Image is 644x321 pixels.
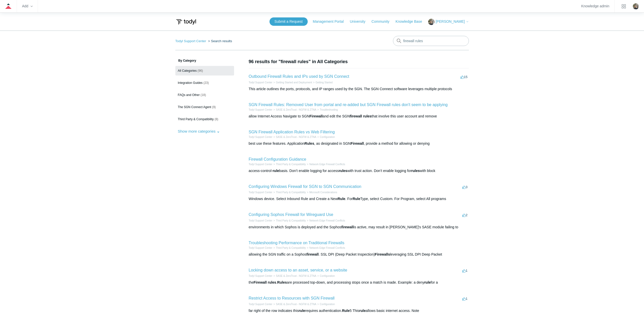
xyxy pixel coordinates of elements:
[276,81,312,84] a: Getting Started and Deployment
[272,302,316,306] li: SASE & ZeroTrust - NGFW & ZTNA
[249,190,273,194] li: Todyl Support Center
[175,114,234,124] a: Third Party & Compatibility (8)
[249,135,273,139] li: Todyl Support Center
[178,105,211,109] span: The SGN Connect Agent
[313,19,349,24] a: Management Portal
[309,219,345,222] a: Network Edge Firewall Conflicts
[249,58,469,65] h1: 96 results for "firewall rules" in All Categories
[316,81,333,84] a: Getting Started
[249,157,306,161] a: Firewall Configuration Guidance
[633,3,639,9] zd-hc-trigger: Click your profile icon to open the profile menu
[272,162,306,166] li: Third Party & Compatibility
[312,81,333,84] li: Getting Started
[178,81,203,85] span: Integration Guides
[276,136,316,138] a: SASE & ZeroTrust - NGFW & ZTNA
[320,108,338,111] a: Troubleshooting
[276,108,316,111] a: SASE & ZeroTrust - NGFW & ZTNA
[249,81,273,84] li: Todyl Support Center
[178,93,200,97] span: FAQs and Other
[272,81,312,84] li: Getting Started and Deployment
[269,17,308,26] a: Submit a Request
[393,36,469,46] input: Search
[201,93,206,97] span: (18)
[249,219,273,222] a: Todyl Support Center
[249,141,469,146] div: best use these features. Application , as designated in SGN , provide a method for allowing or de...
[249,108,273,111] a: Todyl Support Center
[272,190,306,194] li: Third Party & Compatibility
[249,81,273,84] a: Todyl Support Center
[306,252,319,256] em: firewall
[249,74,349,79] a: Outbound Firewall Rules and IPs used by SGN Connect
[249,246,273,250] li: Todyl Support Center
[249,196,469,202] div: Windows device. Select Inbound Rule and Create a New . For Type, select Custom. For Program, sele...
[175,66,234,76] a: All Categories (96)
[272,219,306,223] li: Third Party & Compatibility
[272,135,316,139] li: SASE & ZeroTrust - NGFW & ZTNA
[411,169,420,173] em: rules
[249,162,273,166] li: Todyl Support Center
[316,302,335,306] li: Configuration
[249,168,469,174] div: access-control- basis. Don’t enable logging for access with trust action. Don’t enable logging fo...
[276,219,306,222] a: Third Party & Compatibility
[249,130,335,134] a: SGN Firewall Application Rules vs Web Filtering
[316,135,335,139] li: Configuration
[249,274,273,278] li: Todyl Support Center
[276,303,316,306] a: SASE & ZeroTrust - NGFW & ZTNA
[342,309,349,313] em: Rule
[175,17,197,27] img: Todyl Support Center Help Center home page
[276,246,306,249] a: Third Party & Compatibility
[175,127,222,136] button: Show more categories
[350,19,370,24] a: University
[249,241,344,245] a: Troubleshooting Performance on Traditional Firewalls
[309,114,323,118] em: Firewall
[249,114,469,119] div: allow Internet Access Navigate to SGN and edit the SGN that involve this user account and remove
[276,275,316,277] a: SASE & ZeroTrust - NGFW & ZTNA
[375,252,390,256] em: Firewalls
[341,225,354,229] em: firewall
[309,191,337,194] a: Microsoft Considerations
[249,296,335,300] a: Restrict Access to Resources with SGN Firewall
[175,39,207,43] li: Todyl Support Center
[175,39,206,43] a: Todyl Support Center
[249,184,361,189] a: Configuring Windows Firewall for SGN to SGN Communication
[350,114,372,118] em: firewall rules
[249,268,347,272] a: Locking down access to an asset, service, or a website
[371,19,394,24] a: Community
[462,269,467,273] span: 1
[320,303,335,306] a: Configuration
[249,103,448,107] a: SGN Firewall Rules: Removed User from portal and re-added but SGN Firewall rules don't seem to be...
[276,163,306,166] a: Third Party & Compatibility
[249,303,273,306] a: Todyl Support Center
[203,81,209,85] span: (23)
[352,197,360,201] em: Rule
[316,108,338,112] li: Troubleshooting
[276,191,306,194] a: Third Party & Compatibility
[461,75,467,79] span: 15
[254,280,276,284] em: Firewall rules
[309,163,345,166] a: Network Edge Firewall Conflicts
[249,252,469,257] div: allowing the SGN traffic on a Sophos . SSL DPI (Deep Packet Inspection) leveraging SSL DPI Deep P...
[175,58,234,63] h3: By Category
[249,225,469,230] div: environments in which Sophos is deployed and the Sophos is active, may result in [PERSON_NAME]'s ...
[351,141,364,145] em: Firewall
[249,136,273,138] a: Todyl Support Center
[215,117,218,121] span: (8)
[207,39,232,43] li: Search results
[273,169,279,173] em: rule
[178,117,214,121] span: Third Party & Compatibility
[277,280,287,284] em: Rules
[198,69,203,72] span: (96)
[309,246,345,249] a: Network Edge Firewall Conflicts
[306,190,337,194] li: Microsoft Considerations
[396,19,427,24] a: Knowledge Base
[175,78,234,88] a: Integration Guides (23)
[428,19,469,25] button: [PERSON_NAME]
[249,191,273,194] a: Todyl Support Center
[249,163,273,166] a: Todyl Support Center
[306,162,345,166] li: Network Edge Firewall Conflicts
[633,3,639,9] img: user avatar
[249,280,469,285] div: the . are processed top-down, and processing stops once a match is made. Example: a deny for a
[249,302,273,306] li: Todyl Support Center
[320,136,335,138] a: Configuration
[175,90,234,100] a: FAQs and Other (18)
